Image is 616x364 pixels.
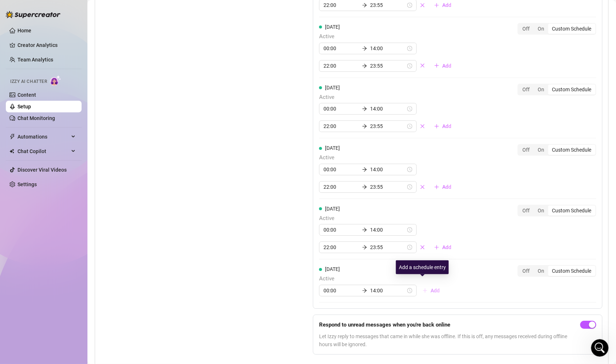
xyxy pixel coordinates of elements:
[534,84,548,95] div: On
[518,266,534,276] div: Off
[323,165,359,173] input: Start time
[518,24,534,34] div: Off
[17,167,67,173] a: Discover Viral Videos
[54,3,93,16] h1: Messages
[518,205,534,216] div: Off
[323,122,359,130] input: Start time
[370,105,406,113] input: End time
[319,93,457,102] span: Active
[323,62,359,70] input: Start time
[362,3,367,8] span: arrow-right
[548,266,596,276] div: Custom Schedule
[420,3,425,8] span: close
[26,194,41,202] div: Tanya
[9,134,15,140] span: thunderbolt
[66,60,89,67] div: • 7m ago
[323,1,359,9] input: Start time
[9,149,14,154] img: Chat Copilot
[26,107,533,112] span: Hi [PERSON_NAME], I just tested and was able to create a bundle and tag a creator successfully. P...
[17,181,37,187] a: Settings
[11,53,19,62] img: Giselle avatar
[434,245,439,250] span: plus
[26,33,68,40] div: [PERSON_NAME]
[442,123,451,129] span: Add
[428,60,457,72] button: Add
[109,227,146,256] button: News
[370,1,406,9] input: End time
[8,25,23,40] img: Profile image for Ella
[42,140,63,148] div: • [DATE]
[8,187,23,201] div: Profile image for Tanya
[534,24,548,34] div: On
[323,44,359,52] input: Start time
[26,87,41,94] div: Tanya
[434,63,439,68] span: plus
[40,245,68,250] span: Messages
[26,140,41,148] div: Tanya
[428,181,457,193] button: Add
[370,287,406,295] input: End time
[548,84,596,95] div: Custom Schedule
[8,160,23,175] img: Profile image for Giselle
[325,24,340,30] span: [DATE]
[319,275,446,283] span: Active
[7,59,16,68] div: J
[26,214,351,220] span: Hi [PERSON_NAME], thanks for reporting this! I’ve shared it with the dev team so they can take a ...
[85,245,97,250] span: Help
[8,106,23,121] img: Profile image for Ella
[362,167,367,172] span: arrow-right
[442,2,451,8] span: Add
[17,115,55,121] a: Chat Monitoring
[17,92,36,98] a: Content
[323,243,359,251] input: Start time
[17,104,31,109] a: Setup
[434,184,439,189] span: plus
[128,3,141,16] div: Close
[17,28,31,33] a: Home
[442,244,451,250] span: Add
[534,205,548,216] div: On
[26,187,474,193] span: Hi [PERSON_NAME], Thank you for your feedback. I passed all the issues to our team, and they will...
[420,124,425,129] span: close
[417,285,446,296] button: Add
[434,3,439,8] span: plus
[24,60,65,67] div: 🌟 Supercreator
[431,288,440,293] span: Add
[13,59,22,68] img: Ella avatar
[534,266,548,276] div: On
[548,145,596,155] div: Custom Schedule
[362,124,367,129] span: arrow-right
[396,260,449,274] div: Add a schedule entry
[442,184,451,190] span: Add
[10,78,47,85] span: Izzy AI Chatter
[8,133,23,148] div: Profile image for Tanya
[42,87,63,94] div: • [DATE]
[11,245,25,250] span: Home
[548,205,596,216] div: Custom Schedule
[362,184,367,189] span: arrow-right
[362,106,367,111] span: arrow-right
[518,84,534,95] div: Off
[8,79,23,94] div: Profile image for Tanya
[26,80,591,85] span: Hi [PERSON_NAME], OnlyFans is experiencing a global messaging issue (both Private and Mass) This ...
[428,241,457,253] button: Add
[319,321,450,328] strong: Respond to unread messages when you're back online
[325,266,340,272] span: [DATE]
[370,226,406,234] input: End time
[70,33,92,40] div: • 6m ago
[323,287,359,295] input: Start time
[370,243,406,251] input: End time
[518,145,534,155] div: Off
[428,120,457,132] button: Add
[319,153,457,162] span: Active
[370,165,406,173] input: End time
[362,245,367,250] span: arrow-right
[362,227,367,232] span: arrow-right
[548,24,596,34] div: Custom Schedule
[319,32,457,41] span: Active
[518,84,596,95] div: segmented control
[17,131,69,143] span: Automations
[17,39,76,51] a: Creator Analytics
[370,62,406,70] input: End time
[70,113,90,121] div: • [DATE]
